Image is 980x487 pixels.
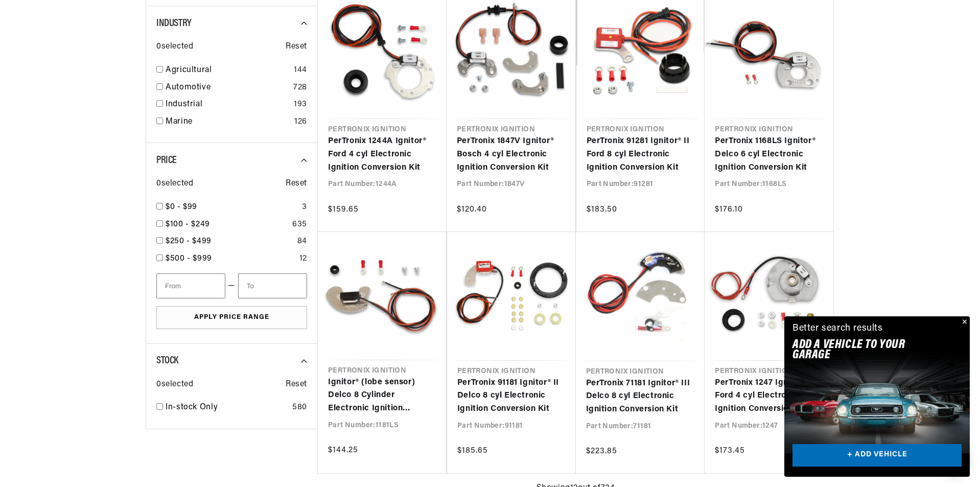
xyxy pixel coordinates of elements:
[292,218,307,231] div: 635
[293,81,307,95] div: 728
[586,377,695,416] a: PerTronix 71181 Ignitor® III Delco 8 cyl Electronic Ignition Conversion Kit
[166,115,290,129] a: Marine
[166,254,212,263] span: $500 - $999
[156,155,177,166] span: Price
[156,378,193,391] span: 0 selected
[156,18,192,29] span: Industry
[294,98,307,111] div: 193
[792,321,883,336] div: Better search results
[228,280,236,293] span: —
[457,135,565,174] a: PerTronix 1847V Ignitor® Bosch 4 cyl Electronic Ignition Conversion Kit
[297,235,307,248] div: 84
[294,115,307,129] div: 126
[587,135,695,174] a: PerTronix 91281 Ignitor® II Ford 8 cyl Electronic Ignition Conversion Kit
[166,401,288,414] a: In-stock Only
[715,135,823,174] a: PerTronix 1168LS Ignitor® Delco 6 cyl Electronic Ignition Conversion Kit
[328,376,436,415] a: Ignitor® (lobe sensor) Delco 8 Cylinder Electronic Ignition Conversion Kit
[958,316,970,329] button: Close
[166,98,290,111] a: Industrial
[156,356,178,366] span: Stock
[286,177,307,191] span: Reset
[792,444,962,467] a: + ADD VEHICLE
[286,378,307,391] span: Reset
[166,203,197,211] span: $0 - $99
[166,237,212,245] span: $250 - $499
[238,273,307,298] input: To
[156,177,193,191] span: 0 selected
[302,201,307,214] div: 3
[166,64,290,77] a: Agricultural
[286,40,307,54] span: Reset
[294,64,307,77] div: 144
[156,306,307,329] button: Apply Price Range
[156,40,193,54] span: 0 selected
[166,220,210,228] span: $100 - $249
[328,135,436,174] a: PerTronix 1244A Ignitor® Ford 4 cyl Electronic Ignition Conversion Kit
[156,273,225,298] input: From
[792,340,936,361] h2: Add A VEHICLE to your garage
[457,377,566,416] a: PerTronix 91181 Ignitor® II Delco 8 cyl Electronic Ignition Conversion Kit
[715,377,823,416] a: PerTronix 1247 Ignitor® Ford 4 cyl Electronic Ignition Conversion Kit
[292,401,307,414] div: 580
[299,252,307,266] div: 12
[166,81,289,95] a: Automotive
